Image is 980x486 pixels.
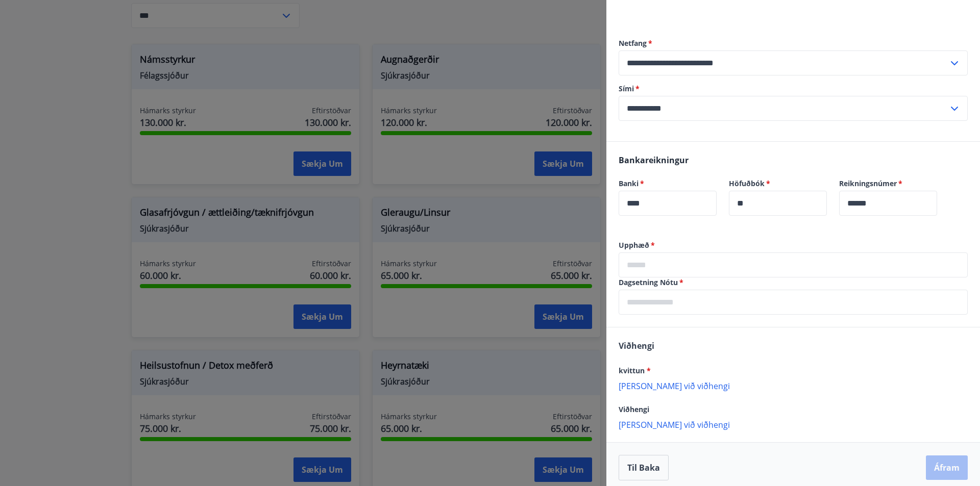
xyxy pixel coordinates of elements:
span: kvittun [619,366,651,375]
p: [PERSON_NAME] við viðhengi [619,419,968,429]
div: Dagsetning Nótu [619,290,968,315]
label: Höfuðbók [729,178,827,189]
label: Banki [619,178,717,189]
button: Til baka [619,455,669,480]
label: Sími [619,84,968,94]
p: [PERSON_NAME] við viðhengi [619,380,968,391]
span: Bankareikningur [619,155,689,166]
label: Netfang [619,38,968,48]
span: Viðhengi [619,340,654,351]
label: Reikningsnúmer [839,178,937,189]
div: Upphæð [619,252,968,277]
span: Viðhengi [619,404,649,414]
label: Upphæð [619,240,968,250]
label: Dagsetning Nótu [619,277,968,288]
